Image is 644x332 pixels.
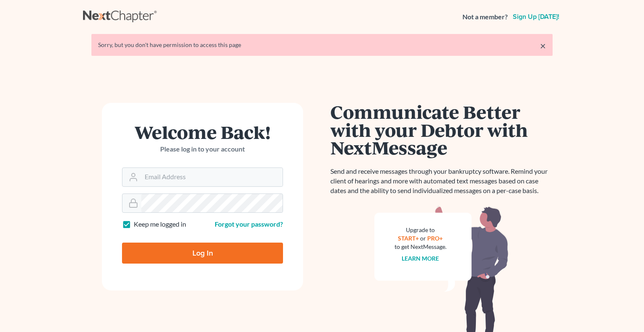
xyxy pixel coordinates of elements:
[511,13,561,20] a: Sign up [DATE]!
[462,12,508,22] strong: Not a member?
[540,41,546,51] a: ×
[141,168,283,186] input: Email Address
[122,123,283,141] h1: Welcome Back!
[330,167,553,196] p: Send and receive messages through your bankruptcy software. Remind your client of hearings and mo...
[428,235,443,242] a: PRO+
[398,235,419,242] a: START+
[134,220,186,229] label: Keep me logged in
[395,243,447,251] div: to get NextMessage.
[98,41,546,49] div: Sorry, but you don't have permission to access this page
[330,103,553,157] h1: Communicate Better with your Debtor with NextMessage
[122,243,283,264] input: Log In
[395,226,447,234] div: Upgrade to
[421,235,426,242] span: or
[215,220,283,228] a: Forgot your password?
[122,144,283,154] p: Please log in to your account
[402,255,439,262] a: Learn more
